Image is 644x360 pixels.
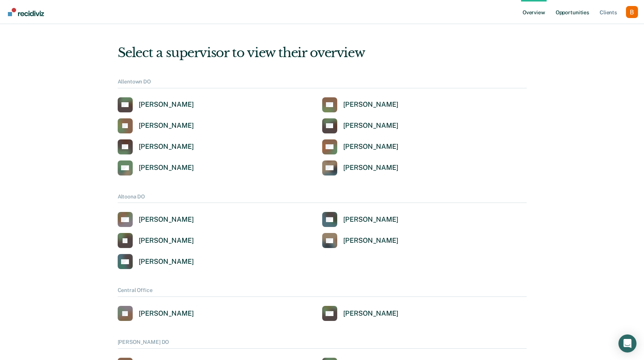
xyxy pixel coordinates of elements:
div: [PERSON_NAME] [343,163,399,172]
div: [PERSON_NAME] [343,142,399,151]
div: [PERSON_NAME] [139,236,194,245]
div: [PERSON_NAME] [139,163,194,172]
div: [PERSON_NAME] DO [118,339,527,349]
div: Central Office [118,287,527,297]
a: [PERSON_NAME] [118,306,194,321]
div: [PERSON_NAME] [139,257,194,266]
a: [PERSON_NAME] [322,212,399,227]
div: [PERSON_NAME] [343,309,399,318]
div: [PERSON_NAME] [139,142,194,151]
div: Allentown DO [118,79,527,88]
div: [PERSON_NAME] [343,215,399,224]
a: [PERSON_NAME] [322,97,399,112]
a: [PERSON_NAME] [322,139,399,154]
div: Open Intercom Messenger [618,334,636,352]
a: [PERSON_NAME] [118,233,194,248]
div: [PERSON_NAME] [139,100,194,109]
a: [PERSON_NAME] [322,306,399,321]
img: Recidiviz [8,8,44,16]
div: Select a supervisor to view their overview [118,45,527,61]
a: [PERSON_NAME] [322,233,399,248]
div: Altoona DO [118,194,527,203]
a: [PERSON_NAME] [118,160,194,175]
div: [PERSON_NAME] [343,100,399,109]
a: [PERSON_NAME] [322,118,399,133]
a: [PERSON_NAME] [322,160,399,175]
a: [PERSON_NAME] [118,118,194,133]
div: [PERSON_NAME] [343,236,399,245]
div: [PERSON_NAME] [139,121,194,130]
button: Profile dropdown button [626,6,638,18]
div: [PERSON_NAME] [139,309,194,318]
a: [PERSON_NAME] [118,212,194,227]
a: [PERSON_NAME] [118,254,194,269]
a: [PERSON_NAME] [118,139,194,154]
div: [PERSON_NAME] [139,215,194,224]
a: [PERSON_NAME] [118,97,194,112]
div: [PERSON_NAME] [343,121,399,130]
